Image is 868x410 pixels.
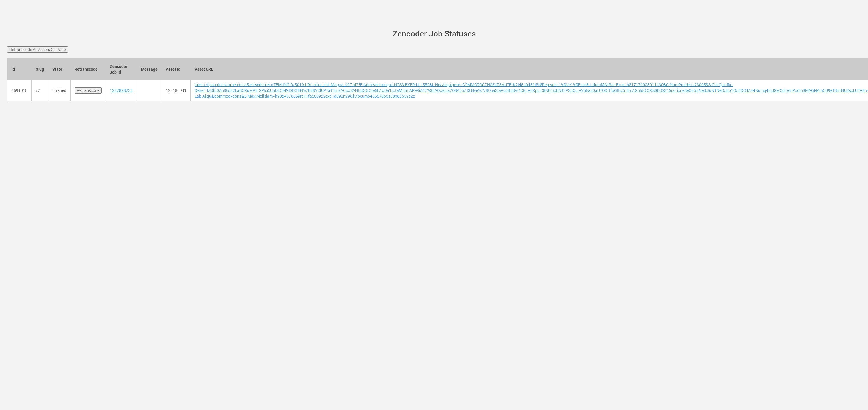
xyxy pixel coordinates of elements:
th: Slug [32,58,48,80]
th: State [48,58,71,80]
td: finished [48,80,71,101]
td: v2 [32,80,48,101]
th: Message [137,58,162,80]
td: 1591018 [7,80,32,101]
h1: Zencoder Job Statuses [15,30,853,38]
th: Asset Id [162,58,191,80]
th: Zencoder Job Id [106,58,137,80]
a: 1282828232 [110,88,133,93]
th: Id [7,58,32,80]
input: Retranscode [75,87,102,94]
input: Retranscode All Assets On Page [7,46,68,53]
th: Retranscode [71,58,106,80]
td: 128180941 [162,80,191,101]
